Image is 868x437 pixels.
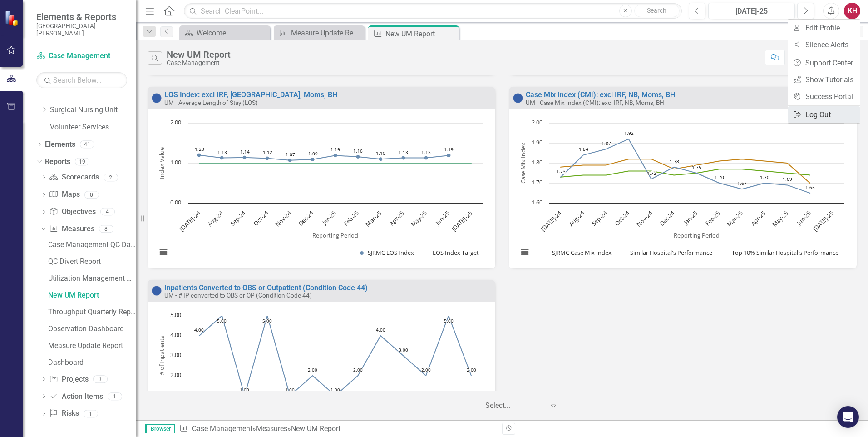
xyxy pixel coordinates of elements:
[48,291,136,299] div: New UM Report
[48,358,136,367] div: Dashboard
[308,367,317,373] text: 2.00
[46,355,136,370] a: Dashboard
[48,241,136,249] div: Case Management QC Dashboard
[703,209,722,228] text: Feb-25
[178,209,202,233] text: [DATE]-24
[788,36,860,53] a: Silence Alerts
[206,209,225,228] text: Aug-24
[749,209,767,227] text: Apr-25
[36,51,127,61] a: Case Management
[152,119,487,266] svg: Interactive chart
[334,154,337,157] path: Jan-25, 1.19. SJRMC LOS Index.
[46,254,136,269] a: QC Divert Report
[170,331,181,339] text: 4.00
[158,336,166,376] text: # of Inpatients
[197,153,201,157] path: Jul-24, 1.2. SJRMC LOS Index.
[513,119,852,266] div: Chart. Highcharts interactive chart.
[379,157,383,161] path: Mar-25, 1.1. SJRMC LOS Index.
[217,318,227,324] text: 5.00
[635,209,654,228] text: Nov-24
[621,248,713,257] button: Show Similar Hospital's Performance
[45,157,70,167] a: Reports
[48,258,136,266] div: QC Divert Report
[195,146,204,152] text: 1.20
[167,60,231,66] div: Case Management
[152,119,491,266] div: Chart. Highcharts interactive chart.
[84,410,98,417] div: 1
[385,28,457,40] div: New UM Report
[104,174,118,181] div: 2
[46,322,136,336] a: Observation Dashboard
[837,406,859,428] div: Open Intercom Messenger
[46,338,136,353] a: Measure Update Report
[48,274,136,283] div: Utilization Management Dashboard
[240,387,249,393] text: 1.00
[788,55,860,71] a: Support Center
[532,178,542,186] text: 1.70
[243,155,247,159] path: Sep-24, 1.14. SJRMC LOS Index.
[84,191,99,199] div: 0
[288,158,292,162] path: Nov-24, 1.07. SJRMC LOS Index.
[311,158,315,161] path: Dec-24, 1.09. SJRMC LOS Index.
[170,311,181,319] text: 5.00
[80,140,94,148] div: 41
[356,154,360,158] path: Feb-25, 1.16. SJRMC LOS Index.
[220,156,224,159] path: Aug-24, 1.13. SJRMC LOS Index.
[100,208,115,216] div: 4
[737,180,747,186] text: 1.67
[444,146,454,153] text: 1.19
[402,156,405,159] path: Apr-25, 1.13. SJRMC LOS Index.
[444,318,454,324] text: 5.00
[543,248,612,257] button: Show SJRMC Case Mix Index
[49,172,99,183] a: Scorecards
[526,90,675,99] a: Case Mix Index (CMI): excl IRF, NB, Moms, BH
[760,174,769,180] text: 1.70
[158,147,166,179] text: Index Value
[151,285,162,296] img: No Information
[447,154,451,157] path: Jun-25, 1.19. SJRMC LOS Index.
[170,371,181,379] text: 2.00
[424,156,428,159] path: May-25, 1.13. SJRMC LOS Index.
[217,149,227,155] text: 1.13
[409,209,429,228] text: May-25
[170,118,181,126] text: 2.00
[711,6,792,17] div: [DATE]-25
[273,209,293,228] text: Nov-24
[467,367,476,373] text: 2.00
[291,27,362,39] div: Measure Update Report
[49,392,103,402] a: Action Items
[36,72,127,88] input: Search Below...
[49,408,79,419] a: Risks
[647,7,666,14] span: Search
[590,209,609,228] text: Sep-24
[421,149,431,155] text: 1.13
[285,387,295,393] text: 1.00
[513,119,848,266] svg: Interactive chart
[681,209,700,227] text: Jan-25
[170,351,181,359] text: 3.00
[312,231,358,239] text: Reporting Period
[291,424,340,433] div: New UM Report
[256,424,287,433] a: Measures
[513,93,523,104] img: No Information
[108,392,122,400] div: 1
[433,209,451,227] text: Jun-25
[164,99,258,106] small: UM - Average Length of Stay (LOS)
[194,327,204,333] text: 4.00
[36,22,127,37] small: [GEOGRAPHIC_DATA][PERSON_NAME]
[157,246,170,258] button: View chart menu, Chart
[532,118,542,126] text: 2.00
[48,325,136,333] div: Observation Dashboard
[263,149,272,155] text: 1.12
[182,27,268,39] a: Welcome
[788,20,860,36] a: Edit Profile
[164,292,312,299] small: UM - # IP converted to OBS or OP (Condition Code 44)
[342,209,360,228] text: Feb-25
[353,148,363,154] text: 1.16
[167,50,231,60] div: New UM Report
[424,248,479,257] button: Show LOS Index Target
[376,150,385,156] text: 1.10
[532,198,542,206] text: 1.60
[170,198,181,206] text: 0.00
[228,209,247,228] text: Sep-24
